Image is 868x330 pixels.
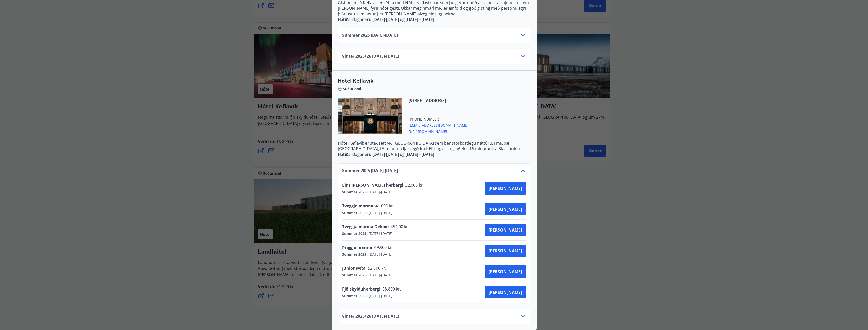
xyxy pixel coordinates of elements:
[343,86,361,92] span: Suðurland
[409,98,468,103] span: [STREET_ADDRESS]
[338,140,530,152] p: Hótel Keflavík er staðsett við [GEOGRAPHIC_DATA] sem ber stórkostlegu náttúru, í miðbæ [GEOGRAPHI...
[409,128,468,134] span: [URL][DOMAIN_NAME]
[342,32,398,38] span: Summer 2025 [DATE] - [DATE]
[342,53,399,59] span: vinter 2025/26 [DATE] - [DATE]
[338,77,530,84] span: Hótel Keflavík
[338,17,434,22] strong: Hátíðardagar eru [DATE]-[DATE] og [DATE] - [DATE]
[409,122,468,128] span: [EMAIL_ADDRESS][DOMAIN_NAME]
[409,117,468,122] span: [PHONE_NUMBER]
